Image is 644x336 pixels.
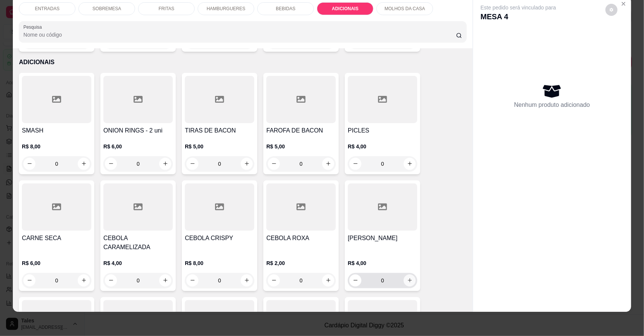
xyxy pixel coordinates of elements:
[22,126,91,135] h4: SMASH
[384,6,425,12] p: MOLHOS DA CASA
[266,126,336,135] h4: FAROFA DE BACON
[606,4,618,16] button: decrease-product-quantity
[103,126,173,135] h4: ONION RINGS - 2 uni
[78,274,90,287] button: increase-product-quantity
[481,4,556,11] p: Este pedido será vinculado para
[268,158,280,170] button: decrease-product-quantity
[322,274,334,287] button: increase-product-quantity
[22,143,91,150] p: R$ 8,00
[103,259,173,267] p: R$ 4,00
[266,234,336,243] h4: CEBOLA ROXA
[514,100,590,109] p: Nenhum produto adicionado
[322,158,334,170] button: increase-product-quantity
[22,259,91,267] p: R$ 6,00
[159,274,171,287] button: increase-product-quantity
[348,234,417,243] h4: [PERSON_NAME]
[185,234,254,243] h4: CEBOLA CRISPY
[404,274,416,287] button: increase-product-quantity
[332,6,359,12] p: ADICIONAIS
[158,6,174,12] p: FRITAS
[276,6,295,12] p: BEBIDAS
[105,158,117,170] button: decrease-product-quantity
[185,143,254,150] p: R$ 5,00
[159,158,171,170] button: increase-product-quantity
[241,158,253,170] button: increase-product-quantity
[241,274,253,287] button: increase-product-quantity
[349,274,361,287] button: decrease-product-quantity
[348,143,417,150] p: R$ 4,00
[348,259,417,267] p: R$ 4,00
[185,126,254,135] h4: TIRAS DE BACON
[266,143,336,150] p: R$ 5,00
[348,126,417,135] h4: PICLES
[92,6,121,12] p: SOBREMESA
[186,158,198,170] button: decrease-product-quantity
[22,234,91,243] h4: CARNE SECA
[105,274,117,287] button: decrease-product-quantity
[23,158,35,170] button: decrease-product-quantity
[23,31,456,39] input: Pesquisa
[268,274,280,287] button: decrease-product-quantity
[404,158,416,170] button: increase-product-quantity
[19,58,467,67] p: ADICIONAIS
[103,234,173,252] h4: CEBOLA CARAMELIZADA
[186,274,198,287] button: decrease-product-quantity
[103,143,173,150] p: R$ 6,00
[266,259,336,267] p: R$ 2,00
[349,158,361,170] button: decrease-product-quantity
[23,274,35,287] button: decrease-product-quantity
[481,11,556,22] p: MESA 4
[185,259,254,267] p: R$ 8,00
[78,158,90,170] button: increase-product-quantity
[35,6,59,12] p: ENTRADAS
[207,6,246,12] p: HAMBURGUERES
[23,24,45,30] label: Pesquisa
